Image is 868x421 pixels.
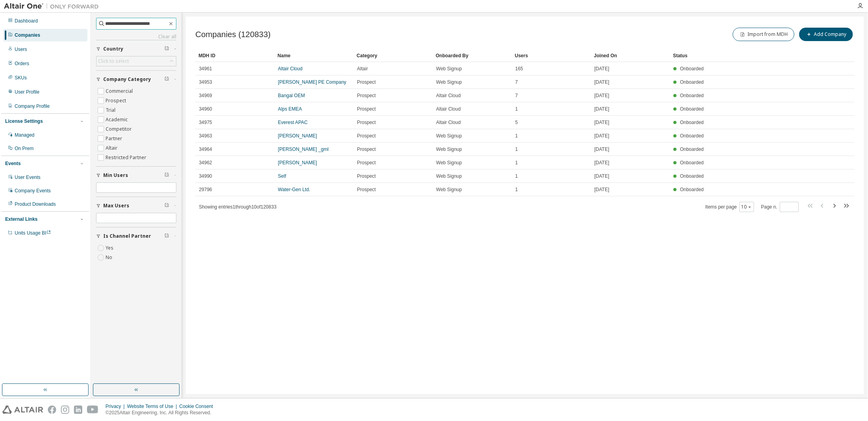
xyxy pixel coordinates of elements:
span: Onboarded [680,93,704,98]
a: [PERSON_NAME] _gml [278,147,329,152]
span: [DATE] [594,186,609,193]
div: Product Downloads [15,201,56,207]
span: Prospect [357,173,376,179]
span: Web Signup [436,173,462,179]
span: 34990 [199,173,212,179]
div: Click to select [98,58,129,64]
div: Onboarded By [436,49,509,62]
button: 10 [741,204,752,210]
label: Restricted Partner [106,153,148,162]
span: Prospect [357,92,376,99]
span: Prospect [357,146,376,152]
span: Is Channel Partner [103,233,151,239]
div: User Profile [15,89,40,95]
label: Altair [106,143,119,153]
span: Onboarded [680,120,704,125]
span: [DATE] [594,66,609,72]
label: Competitor [106,124,133,134]
div: Website Terms of Use [127,403,179,410]
a: Altair Cloud [278,66,303,71]
span: [DATE] [594,92,609,99]
span: Onboarded [680,106,704,112]
button: Country [96,40,176,58]
button: Add Company [799,28,853,41]
button: Import from MDH [733,28,794,41]
span: Prospect [357,79,376,85]
span: Web Signup [436,79,462,85]
div: Privacy [106,403,127,410]
span: Prospect [357,160,376,166]
span: Onboarded [680,79,704,85]
span: Web Signup [436,133,462,139]
span: 7 [515,92,518,99]
div: Cookie Consent [179,403,217,410]
img: altair_logo.svg [2,406,43,414]
div: Managed [15,132,34,138]
span: [DATE] [594,173,609,179]
img: youtube.svg [87,406,98,414]
span: 34964 [199,146,212,152]
label: No [106,253,114,262]
span: Prospect [357,133,376,139]
span: 1 [515,160,518,166]
span: Min Users [103,172,128,179]
button: Is Channel Partner [96,227,176,245]
span: Country [103,46,123,52]
span: Items per page [705,202,754,212]
span: Prospect [357,106,376,112]
span: [DATE] [594,133,609,139]
span: Clear filter [165,172,169,179]
div: SKUs [15,75,27,81]
div: Company Events [15,188,51,194]
div: On Prem [15,145,34,152]
span: 1 [515,186,518,193]
div: Users [515,49,588,62]
div: Name [278,49,350,62]
span: 1 [515,133,518,139]
span: Web Signup [436,66,462,72]
a: [PERSON_NAME] [278,133,317,139]
span: 34961 [199,66,212,72]
img: instagram.svg [61,406,69,414]
div: Joined On [594,49,667,62]
div: Company Profile [15,103,50,109]
div: External Links [5,216,38,222]
span: 165 [515,66,523,72]
span: 34963 [199,133,212,139]
span: 34960 [199,106,212,112]
label: Yes [106,243,115,253]
span: 29796 [199,186,212,193]
span: Onboarded [680,187,704,192]
a: [PERSON_NAME] [278,160,317,165]
span: [DATE] [594,119,609,126]
a: Water-Gen Ltd. [278,187,310,192]
a: Everest APAC [278,120,308,125]
span: Clear filter [165,76,169,83]
a: Alps EMEA [278,106,302,112]
p: © 2025 Altair Engineering, Inc. All Rights Reserved. [106,410,218,416]
a: Self [278,173,286,179]
a: [PERSON_NAME] PE Company [278,79,346,85]
div: User Events [15,174,40,180]
div: Users [15,46,27,53]
img: facebook.svg [48,406,56,414]
span: Company Category [103,76,151,83]
img: Altair One [4,2,103,10]
div: Dashboard [15,18,38,24]
span: Altair Cloud [436,92,461,99]
span: 7 [515,79,518,85]
a: Bangal OEM [278,93,305,98]
a: Clear all [96,34,176,40]
span: 1 [515,106,518,112]
div: MDH ID [199,49,271,62]
label: Academic [106,115,129,124]
span: 34962 [199,160,212,166]
span: Units Usage BI [15,230,51,236]
span: Onboarded [680,147,704,152]
span: 34953 [199,79,212,85]
span: Page n. [761,202,799,212]
span: [DATE] [594,106,609,112]
span: Altair Cloud [436,106,461,112]
span: Onboarded [680,66,704,71]
span: Web Signup [436,186,462,193]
